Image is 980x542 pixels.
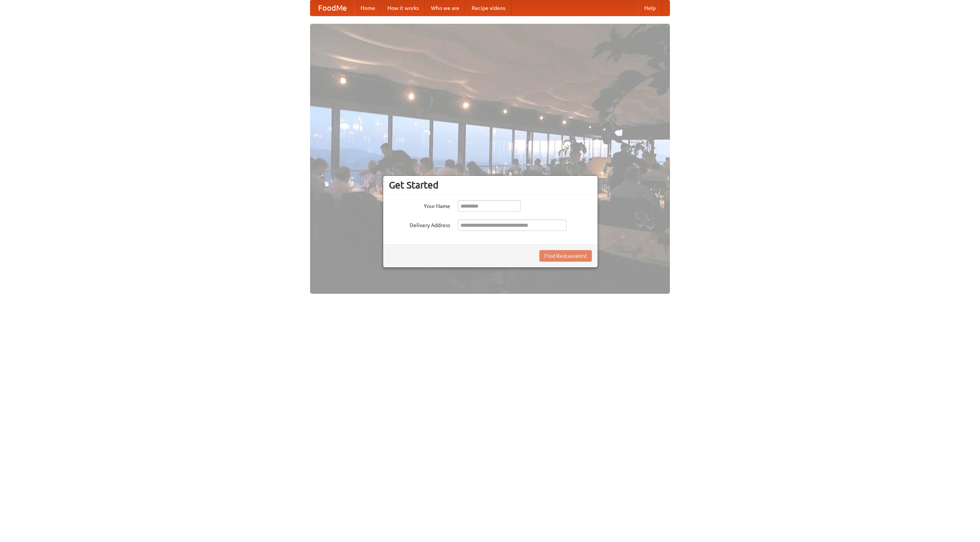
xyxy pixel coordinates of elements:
a: Who we are [425,0,465,16]
button: Find Restaurants! [539,250,592,262]
a: Help [638,0,662,16]
a: FoodMe [310,0,354,16]
a: Home [354,0,381,16]
h3: Get Started [389,179,592,191]
a: Recipe videos [465,0,511,16]
a: How it works [381,0,425,16]
label: Your Name [389,200,450,210]
label: Delivery Address [389,219,450,229]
